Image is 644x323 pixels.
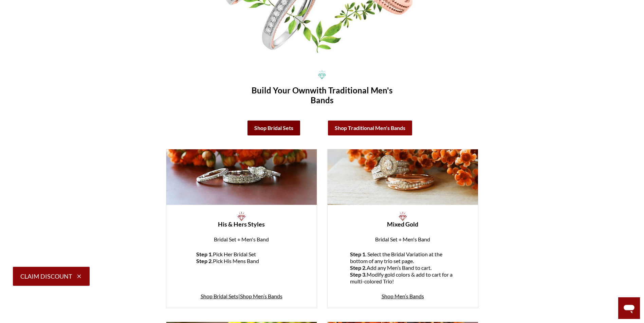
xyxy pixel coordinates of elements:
span: | [201,293,282,299]
span: Build Your Own [252,85,310,95]
span: Bridal Set + Men's Band [214,236,269,242]
strong: Step 2. [196,258,213,264]
strong: Step 1. [196,251,213,257]
strong: Step 1 [350,251,365,257]
img: The Adored Bridal Wedding Ring Set [328,149,478,205]
span: Modify gold colors & add to cart for a multi-colored Trio! [350,271,453,284]
b: Shop Traditional Men's Bands [335,125,405,131]
a: Shop Men’s Bands [382,293,424,299]
strong: Step 3. [350,271,367,278]
span: Add any Men’s Band to cart. [350,264,431,271]
strong: Step 2. [350,264,367,271]
a: Shop Men’s Bands [240,293,282,299]
b: Shop Bridal Sets [254,125,293,131]
a: Shop Traditional Men's Bands [328,121,412,135]
span: Pick His Mens Band [196,258,259,264]
button: Claim Discount [13,267,90,286]
span: Bridal Set + Men's Band [375,236,430,242]
span: . Select the Bridal Variation at the bottom of any trio set page. [350,251,442,264]
a: Shop Bridal Sets [201,293,238,299]
span: Pick Her Bridal Set [196,251,256,257]
a: Shop Bridal Sets [247,121,300,135]
strong: Mixed Gold [387,220,418,228]
strong: His & Hers Styles [218,220,265,228]
span: with Traditional Men's Bands [310,85,392,105]
img: The Blissfully Trio Wedding Ring Set [166,149,317,205]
